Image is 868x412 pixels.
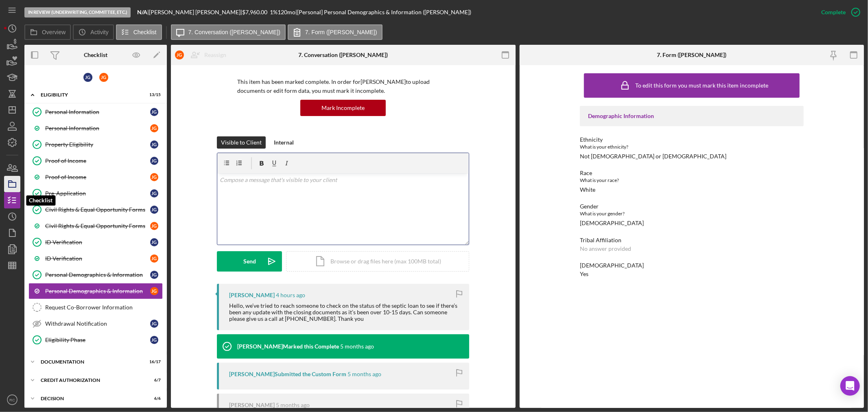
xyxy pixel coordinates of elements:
[28,104,163,120] a: Personal InformationJG
[821,4,846,20] div: Complete
[150,222,158,230] div: J G
[276,292,305,298] time: 2025-08-25 16:41
[45,288,150,294] div: Personal Demographics & Information
[171,24,286,40] button: 7. Conversation ([PERSON_NAME])
[28,202,163,218] a: Civil Rights & Equal Opportunity FormsJG
[580,136,804,143] div: Ethnicity
[580,210,804,218] div: What is your gender?
[580,220,644,226] div: [DEMOGRAPHIC_DATA]
[217,251,282,272] button: Send
[45,206,150,213] div: Civil Rights & Equal Opportunity Forms
[229,371,346,377] div: [PERSON_NAME] Submitted the Custom Form
[137,9,149,15] div: |
[45,239,150,245] div: ID Verification
[137,9,147,15] b: N/A
[175,50,184,59] div: J G
[340,343,374,350] time: 2025-04-02 14:51
[42,29,66,35] label: Overview
[73,24,114,40] button: Activity
[840,376,860,396] div: Open Intercom Messenger
[188,29,280,35] label: 7. Conversation ([PERSON_NAME])
[204,47,226,63] div: Reassign
[45,125,150,131] div: Personal Information
[28,120,163,136] a: Personal InformationJG
[116,24,162,40] button: Checklist
[24,7,131,18] div: In Review (Underwriting, Committee, Etc.)
[580,262,804,269] div: [DEMOGRAPHIC_DATA]
[28,250,163,267] a: ID VerificationJG
[146,378,161,383] div: 6 / 7
[45,272,150,278] div: Personal Demographics & Information
[24,24,71,40] button: Overview
[348,371,381,377] time: 2025-04-01 20:24
[28,153,163,169] a: Proof of IncomeJG
[580,143,804,151] div: What is your ethnicity?
[146,92,161,97] div: 13 / 15
[45,174,150,180] div: Proof of Income
[28,299,163,316] a: Request Co-Borrower Information
[270,9,278,15] div: 1 %
[588,113,796,119] div: Demographic Information
[229,302,461,322] div: Hello, we’ve tried to reach someone to check on the status of the septic loan to see if there’s b...
[150,320,158,328] div: J G
[580,271,588,277] div: Yes
[28,283,163,299] a: Personal Demographics & InformationJG
[150,124,158,132] div: J G
[657,52,726,58] div: 7. Form ([PERSON_NAME])
[237,77,449,96] p: This item has been marked complete. In order for [PERSON_NAME] to upload documents or edit form d...
[45,190,150,197] div: Pre-Application
[41,359,140,364] div: Documentation
[83,73,92,82] div: J G
[580,186,595,193] div: White
[321,100,365,116] div: Mark Incomplete
[580,237,804,243] div: Tribal Affiliation
[243,251,256,272] div: Send
[295,9,471,15] div: | [Personal] Personal Demographics & Information ([PERSON_NAME])
[45,223,150,229] div: Civil Rights & Equal Opportunity Forms
[150,238,158,246] div: J G
[133,29,157,35] label: Checklist
[146,396,161,401] div: 6 / 6
[9,398,15,402] text: RC
[45,109,150,115] div: Personal Information
[150,140,158,149] div: J G
[580,170,804,176] div: Race
[580,245,631,252] div: No answer provided
[150,108,158,116] div: J G
[45,255,150,262] div: ID Verification
[580,203,804,210] div: Gender
[45,158,150,164] div: Proof of Income
[28,169,163,185] a: Proof of IncomeJG
[41,396,140,401] div: Decision
[300,100,386,116] button: Mark Incomplete
[171,47,234,63] button: JGReassign
[229,402,275,408] div: [PERSON_NAME]
[28,218,163,234] a: Civil Rights & Equal Opportunity FormsJG
[99,73,108,82] div: J G
[237,343,339,350] div: [PERSON_NAME] Marked this Complete
[150,157,158,165] div: J G
[270,136,298,149] button: Internal
[149,9,242,15] div: [PERSON_NAME] [PERSON_NAME] |
[242,9,270,15] div: $7,960.00
[813,4,864,20] button: Complete
[635,82,768,89] div: To edit this form you must mark this item incomplete
[221,136,262,149] div: Visible to Client
[150,336,158,344] div: J G
[229,292,275,298] div: [PERSON_NAME]
[298,52,388,58] div: 7. Conversation ([PERSON_NAME])
[90,29,108,35] label: Activity
[45,304,162,311] div: Request Co-Borrower Information
[41,378,140,383] div: CREDIT AUTHORIZATION
[4,392,20,408] button: RC
[150,254,158,263] div: J G
[28,316,163,332] a: Withdrawal NotificationJG
[28,267,163,283] a: Personal Demographics & InformationJG
[28,234,163,250] a: ID VerificationJG
[146,359,161,364] div: 16 / 17
[150,189,158,197] div: J G
[150,271,158,279] div: J G
[278,9,295,15] div: 120 mo
[305,29,377,35] label: 7. Form ([PERSON_NAME])
[28,332,163,348] a: Eligibility PhaseJG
